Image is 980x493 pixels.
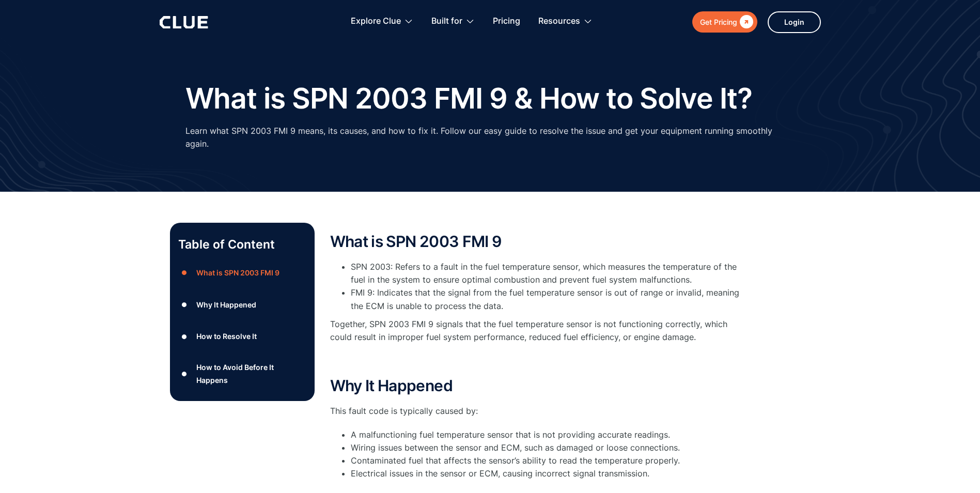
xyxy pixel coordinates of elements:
[330,405,743,418] p: This fault code is typically caused by:
[178,265,306,281] a: ●What is SPN 2003 FMI 9
[330,377,743,394] h2: Why It Happened
[178,297,191,313] div: ●
[431,5,475,38] div: Built for
[351,286,743,312] li: FMI 9: Indicates that the signal from the fuel temperature sensor is out of range or invalid, mea...
[330,318,743,344] p: Together, SPN 2003 FMI 9 signals that the fuel temperature sensor is not functioning correctly, w...
[178,265,191,281] div: ●
[185,83,753,114] h1: What is SPN 2003 FMI 9 & How to Solve It?
[351,467,743,480] li: Electrical issues in the sensor or ECM, causing incorrect signal transmission.
[351,5,401,38] div: Explore Clue
[178,329,306,344] a: ●How to Resolve It
[178,366,191,381] div: ●
[493,5,520,38] a: Pricing
[538,5,593,38] div: Resources
[330,354,743,367] p: ‍
[178,236,306,253] p: Table of Content
[196,361,306,387] div: How to Avoid Before It Happens
[178,361,306,387] a: ●How to Avoid Before It Happens
[768,11,821,33] a: Login
[351,454,743,467] li: Contaminated fuel that affects the sensor’s ability to read the temperature properly.
[196,330,257,343] div: How to Resolve It
[692,11,757,33] a: Get Pricing
[700,16,737,28] div: Get Pricing
[196,266,279,279] div: What is SPN 2003 FMI 9
[185,125,795,150] p: Learn what SPN 2003 FMI 9 means, its causes, and how to fix it. Follow our easy guide to resolve ...
[351,260,743,286] li: SPN 2003: Refers to a fault in the fuel temperature sensor, which measures the temperature of the...
[196,298,256,311] div: Why It Happened
[178,297,306,313] a: ●Why It Happened
[351,441,743,454] li: Wiring issues between the sensor and ECM, such as damaged or loose connections.
[351,5,413,38] div: Explore Clue
[178,329,191,344] div: ●
[538,5,580,38] div: Resources
[351,428,743,441] li: A malfunctioning fuel temperature sensor that is not providing accurate readings.
[737,16,753,28] div: 
[330,233,743,250] h2: What is SPN 2003 FMI 9
[431,5,462,38] div: Built for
